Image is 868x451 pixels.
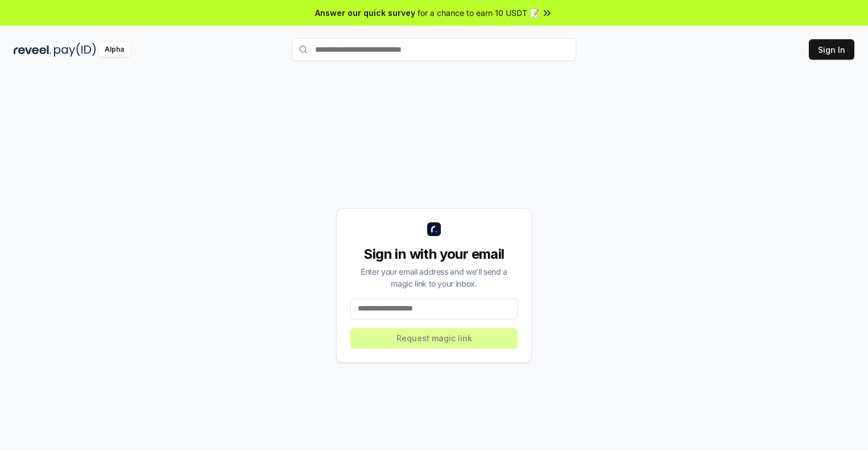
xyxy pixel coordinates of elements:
[350,266,518,289] div: Enter your email address and we’ll send a magic link to your inbox.
[809,39,854,60] button: Sign In
[427,222,441,236] img: logo_small
[54,43,96,57] img: pay_id
[418,7,539,19] span: for a chance to earn 10 USDT 📝
[350,245,518,263] div: Sign in with your email
[315,7,415,19] span: Answer our quick survey
[14,43,52,57] img: reveel_dark
[98,43,130,57] div: Alpha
